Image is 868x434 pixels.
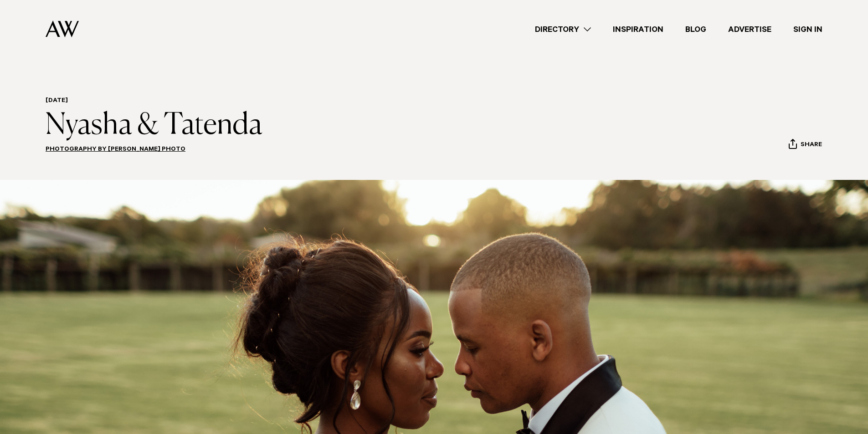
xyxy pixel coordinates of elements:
[46,146,185,153] a: Photography by [PERSON_NAME] Photo
[46,20,79,37] img: Auckland Weddings Logo
[524,23,602,36] a: Directory
[801,141,822,150] span: Share
[674,23,717,36] a: Blog
[717,23,782,36] a: Advertise
[46,109,262,142] h1: Nyasha & Tatenda
[782,23,833,36] a: Sign In
[788,138,822,152] button: Share
[46,97,262,106] h6: [DATE]
[602,23,674,36] a: Inspiration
